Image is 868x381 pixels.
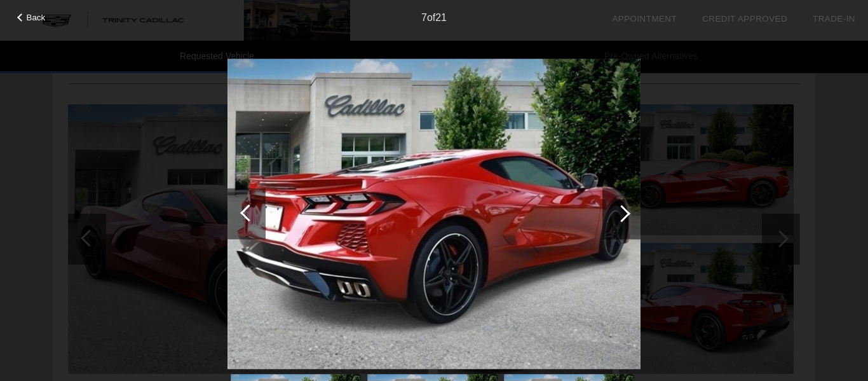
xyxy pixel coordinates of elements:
[27,13,46,22] span: Back
[813,14,855,24] a: Trade-In
[421,12,427,23] span: 7
[227,59,641,369] img: 50c2fb8cb368b2a1c5e64265d75eb8aax.jpg
[612,14,677,24] a: Appointment
[702,14,787,24] a: Credit Approved
[435,12,447,23] span: 21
